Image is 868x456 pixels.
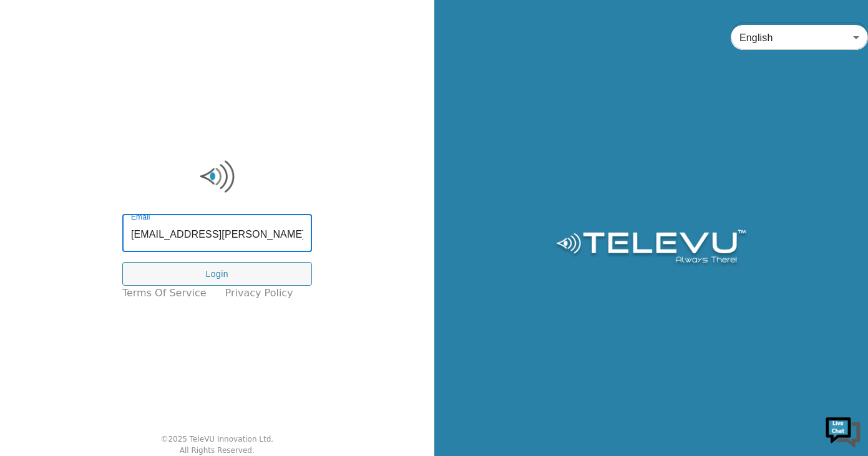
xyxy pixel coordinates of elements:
[180,445,255,456] div: All Rights Reserved.
[122,286,207,301] a: Terms of Service
[225,286,293,301] a: Privacy Policy
[731,20,868,55] div: English
[122,262,312,286] button: Login
[554,230,748,267] img: Logo
[122,158,312,195] img: Logo
[824,412,862,450] img: Chat Widget
[160,434,273,445] div: © 2025 TeleVU Innovation Ltd.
